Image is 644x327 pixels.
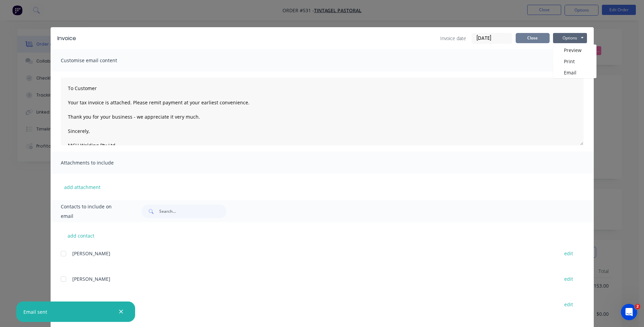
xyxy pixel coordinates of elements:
[61,230,102,241] button: add contact
[72,250,110,257] span: [PERSON_NAME]
[553,45,596,56] button: Preview
[560,249,577,258] button: edit
[61,182,104,192] button: add attachment
[61,158,135,168] span: Attachments to include
[553,33,587,43] button: Options
[57,34,76,42] div: Invoice
[635,304,640,309] span: 2
[621,304,637,320] iframe: Intercom live chat
[560,274,577,283] button: edit
[61,202,125,221] span: Contacts to include on email
[159,205,226,218] input: Search...
[61,56,135,65] span: Customise email content
[516,33,550,43] button: Close
[23,308,47,315] div: Email sent
[560,300,577,309] button: edit
[440,35,466,42] span: Invoice date
[553,67,596,78] button: Email
[553,56,596,67] button: Print
[61,78,584,145] textarea: To Customer Your tax invoice is attached. Please remit payment at your earliest convenience. Than...
[72,276,110,282] span: [PERSON_NAME]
